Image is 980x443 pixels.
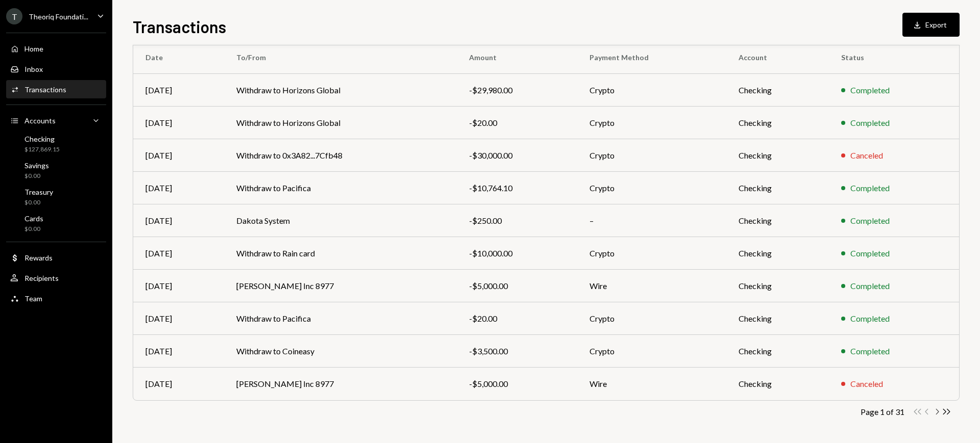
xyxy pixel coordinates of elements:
a: Team [6,289,106,307]
div: -$5,000.00 [469,280,566,292]
a: Home [6,39,106,58]
td: Crypto [577,172,726,204]
div: [DATE] [145,149,212,162]
div: Canceled [850,149,883,162]
h1: Transactions [133,16,226,37]
div: [DATE] [145,182,212,194]
td: Withdraw to Pacifica [224,172,457,204]
div: [DATE] [145,378,212,390]
div: [DATE] [145,312,212,325]
div: $0.00 [24,172,49,180]
div: Accounts [24,116,56,125]
div: -$29,980.00 [469,84,566,96]
div: Rewards [24,253,53,262]
div: Completed [850,117,890,129]
div: Completed [850,84,890,96]
td: Checking [726,335,829,368]
div: T [6,8,22,24]
button: Export [902,13,960,37]
div: Savings [24,161,49,170]
th: To/From [224,41,457,74]
td: [PERSON_NAME] Inc 8977 [224,368,457,400]
th: Status [829,41,959,74]
div: -$250.00 [469,215,566,227]
div: Transactions [24,85,66,94]
div: Completed [850,312,890,325]
div: -$10,764.10 [469,182,566,194]
div: -$3,500.00 [469,345,566,357]
div: -$20.00 [469,312,566,325]
td: Withdraw to Horizons Global [224,74,457,107]
div: -$20.00 [469,117,566,129]
th: Date [133,41,224,74]
div: [DATE] [145,345,212,357]
td: Checking [726,74,829,107]
td: Crypto [577,107,726,139]
div: -$10,000.00 [469,247,566,259]
td: Dakota System [224,204,457,237]
td: Crypto [577,335,726,368]
div: -$30,000.00 [469,149,566,162]
div: $0.00 [24,198,53,207]
td: Checking [726,139,829,172]
td: Withdraw to Horizons Global [224,107,457,139]
a: Checking$127,869.15 [6,132,106,156]
td: Wire [577,270,726,302]
div: Completed [850,280,890,292]
td: Checking [726,270,829,302]
div: Canceled [850,378,883,390]
div: Theoriq Foundati... [29,12,88,21]
td: Withdraw to Pacifica [224,302,457,335]
div: Home [24,44,43,53]
td: Withdraw to Coineasy [224,335,457,368]
div: Treasury [24,188,53,196]
div: Completed [850,182,890,194]
td: Checking [726,368,829,400]
a: Accounts [6,111,106,129]
div: $127,869.15 [24,145,60,154]
div: [DATE] [145,280,212,292]
div: [DATE] [145,117,212,129]
td: Crypto [577,74,726,107]
td: Wire [577,368,726,400]
th: Payment Method [577,41,726,74]
td: Crypto [577,302,726,335]
th: Amount [457,41,578,74]
div: Cards [24,214,43,223]
div: [DATE] [145,215,212,227]
div: Team [24,294,42,303]
a: Recipients [6,269,106,287]
div: Inbox [24,65,43,73]
td: Checking [726,302,829,335]
td: Withdraw to Rain card [224,237,457,270]
td: Withdraw to 0x3A82...7Cfb48 [224,139,457,172]
div: [DATE] [145,247,212,259]
a: Treasury$0.00 [6,185,106,209]
div: $0.00 [24,225,43,233]
td: Checking [726,204,829,237]
a: Rewards [6,248,106,267]
div: Checking [24,135,60,143]
a: Cards$0.00 [6,211,106,236]
div: Completed [850,345,890,357]
div: -$5,000.00 [469,378,566,390]
a: Savings$0.00 [6,158,106,183]
div: [DATE] [145,84,212,96]
div: Page 1 of 31 [861,407,904,416]
th: Account [726,41,829,74]
td: Crypto [577,139,726,172]
div: Recipients [24,274,59,282]
td: Checking [726,172,829,204]
a: Inbox [6,60,106,78]
td: Checking [726,237,829,270]
div: Completed [850,247,890,259]
td: Crypto [577,237,726,270]
td: [PERSON_NAME] Inc 8977 [224,270,457,302]
td: – [577,204,726,237]
td: Checking [726,107,829,139]
div: Completed [850,215,890,227]
a: Transactions [6,80,106,98]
